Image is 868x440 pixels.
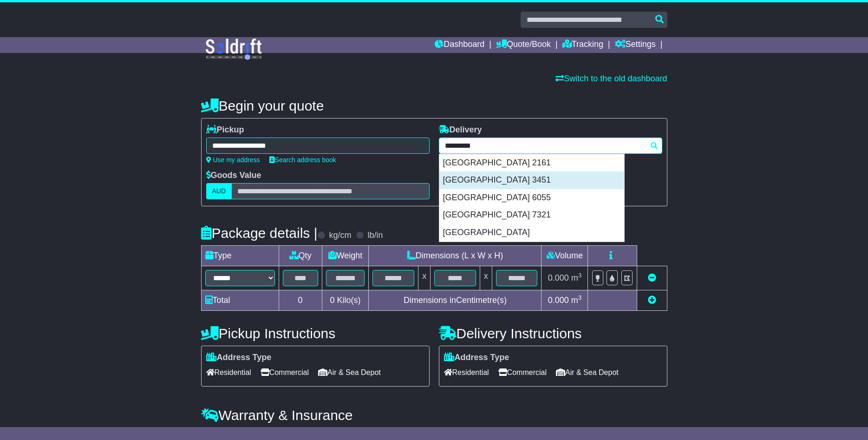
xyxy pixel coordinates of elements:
td: 0 [279,290,322,311]
td: Dimensions (L x W x H) [369,246,542,266]
h4: Delivery Instructions [439,326,667,341]
span: 0.000 [548,296,569,305]
sup: 3 [578,272,582,279]
label: Goods Value [206,171,261,181]
typeahead: Please provide city [439,138,662,154]
td: Volume [542,246,588,266]
td: x [480,266,492,290]
td: x [418,266,431,290]
h4: Package details | [201,225,318,241]
h4: Begin your quote [201,98,667,113]
sup: 3 [578,294,582,301]
h4: Warranty & Insurance [201,407,667,423]
h4: Pickup Instructions [201,326,430,341]
span: Commercial [498,365,547,380]
span: 0 [330,296,334,305]
label: Address Type [206,353,272,363]
td: Total [201,290,279,311]
a: Switch to the old dashboard [555,74,667,83]
label: AUD [206,183,232,199]
label: kg/cm [329,230,351,241]
div: [GEOGRAPHIC_DATA] 3451 [439,171,624,189]
div: [GEOGRAPHIC_DATA] [439,224,624,242]
td: Dimensions in Centimetre(s) [369,290,542,311]
span: Residential [206,365,251,380]
label: Pickup [206,125,244,135]
a: Use my address [206,156,260,164]
span: Air & Sea Depot [318,365,381,380]
span: Commercial [261,365,309,380]
td: Kilo(s) [322,290,369,311]
td: Qty [279,246,322,266]
label: Address Type [444,353,509,363]
a: Remove this item [648,273,656,282]
span: m [571,296,582,305]
div: [GEOGRAPHIC_DATA] 2161 [439,154,624,172]
td: Weight [322,246,369,266]
a: Settings [615,37,656,53]
a: Add new item [648,296,656,305]
a: Quote/Book [496,37,551,53]
div: [GEOGRAPHIC_DATA] 6055 [439,189,624,207]
label: Delivery [439,125,482,135]
span: 0.000 [548,273,569,282]
span: Air & Sea Depot [556,365,619,380]
a: Dashboard [435,37,484,53]
td: Type [201,246,279,266]
span: Residential [444,365,489,380]
a: Search address book [269,156,336,164]
label: lb/in [367,230,383,241]
a: Tracking [562,37,603,53]
div: [GEOGRAPHIC_DATA] 7321 [439,206,624,224]
span: m [571,273,582,282]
